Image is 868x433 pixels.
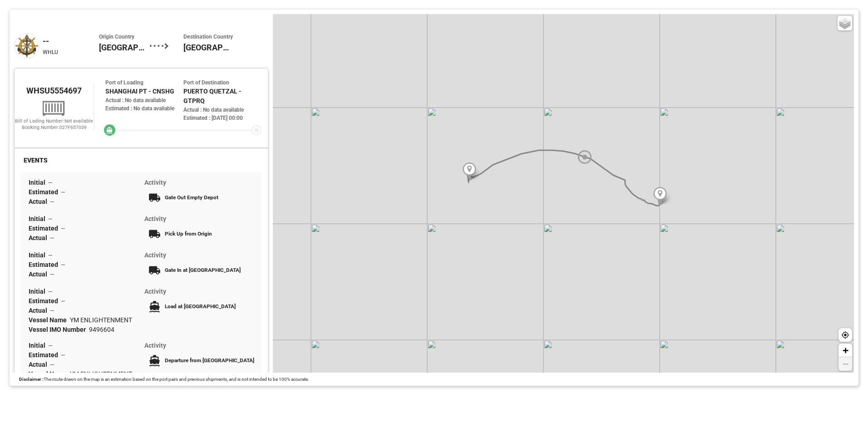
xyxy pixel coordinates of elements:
span: + [843,344,848,356]
span: Origin Country [99,33,150,41]
span: YM ENLIGHTENMENT [70,316,132,324]
span: Estimated [29,188,61,196]
span: [GEOGRAPHIC_DATA] [183,41,234,54]
span: Vessel Name [29,370,70,378]
span: Estimated [29,225,61,232]
span: Gate Out Empty Depot [165,194,218,201]
span: Initial [29,179,49,186]
span: WHLU [43,49,58,55]
span: Estimated [29,297,61,305]
span: -- [61,261,65,268]
a: Zoom out [838,357,852,371]
div: Port of Loading [105,79,183,87]
span: Initial [29,288,49,295]
span: Activity [144,215,166,222]
div: China [99,33,150,59]
span: Departure from [GEOGRAPHIC_DATA] [165,357,254,364]
a: Layers [838,16,852,30]
div: Actual : No data available [105,96,183,104]
span: Load at [GEOGRAPHIC_DATA] [165,303,236,310]
span: Initial [29,251,49,259]
span: -- [61,188,65,196]
div: Estimated : No data available [105,104,183,113]
span: -- [50,271,54,278]
span: -- [50,307,54,314]
span: Initial [29,215,49,222]
img: Marker [463,162,476,181]
span: WHSU5554697 [26,86,82,95]
span: Estimated [29,261,61,268]
span: -- [50,361,54,368]
span: -- [49,251,52,259]
img: Marker [653,187,667,206]
span: -- [49,215,52,222]
img: default.png [14,33,39,59]
span: Actual [29,198,50,205]
span: -- [49,342,52,349]
span: -- [49,288,52,295]
span: -- [61,297,65,305]
span: Actual [29,361,50,368]
div: Estimated : [DATE] 00:00 [183,114,261,122]
a: Zoom in [838,344,852,357]
span: Actual [29,307,50,314]
div: SHANGHAI PT - CNSHG [105,87,183,96]
span: The route drawn on the map is an estimation based on the port pairs and previous shipments, and i... [44,377,309,382]
span: -- [61,225,65,232]
div: Bill of Lading Number: Not available [15,118,94,124]
span: Activity [144,179,166,186]
span: -- [50,198,54,205]
span: Actual [29,234,50,241]
span: -- [49,179,52,186]
span: Initial [29,342,49,349]
span: Vessel Name [29,316,70,324]
span: Pick Up from Origin [165,231,212,237]
div: EVENTS [21,155,50,166]
span: Destination Country [183,33,234,41]
span: Gate In at [GEOGRAPHIC_DATA] [165,267,241,273]
div: PUERTO QUETZAL - GTPRQ [183,87,261,106]
span: YM ENLIGHTENMENT [70,370,132,378]
span: − [843,358,848,369]
span: -- [50,234,54,241]
span: Actual [29,271,50,278]
div: -- [43,35,99,47]
span: [GEOGRAPHIC_DATA] [99,41,150,54]
span: Disclaimer : [19,377,44,382]
span: Activity [144,251,166,259]
div: Actual : No data available [183,106,261,114]
div: Port of Destination [183,79,261,87]
div: Booking Number: 027F657039 [15,124,94,131]
span: 9496604 [89,326,114,333]
span: Activity [144,288,166,295]
span: Estimated [29,351,61,359]
span: -- [61,351,65,359]
div: Guatemala [183,33,234,59]
span: Vessel IMO Number [29,326,89,333]
span: Activity [144,342,166,349]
